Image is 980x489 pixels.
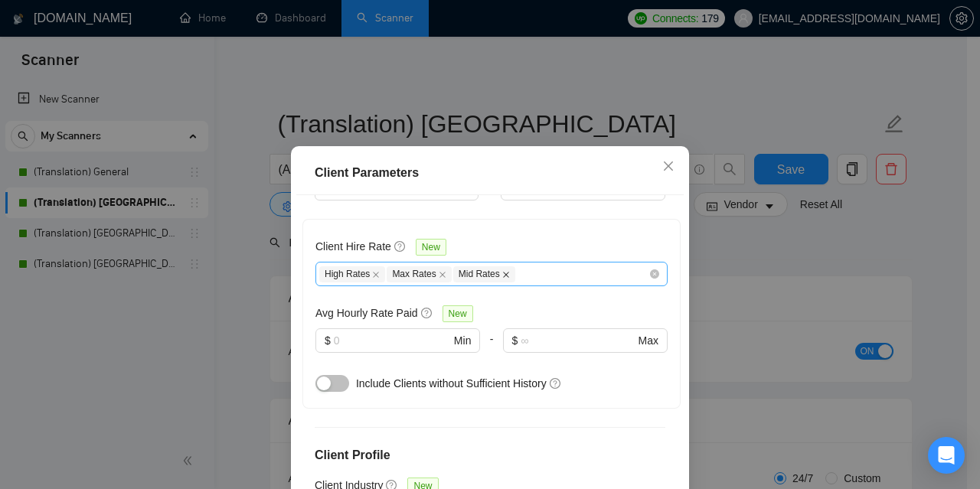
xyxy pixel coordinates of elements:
[356,377,547,390] span: Include Clients without Sufficient History
[550,377,562,390] span: question-circle
[439,271,446,279] span: close
[650,269,659,279] span: close-circle
[512,332,518,349] span: $
[639,332,658,349] span: Max
[416,239,446,256] span: New
[421,307,433,319] span: question-circle
[502,271,510,279] span: close
[315,238,391,255] h5: Client Hire Rate
[453,266,515,282] span: Mid Rates
[394,240,407,253] span: question-circle
[372,271,380,279] span: close
[454,332,472,349] span: Min
[315,446,665,465] h4: Client Profile
[443,305,473,322] span: New
[334,332,451,349] input: 0
[319,266,385,282] span: High Rates
[648,146,689,187] button: Close
[315,164,665,182] div: Client Parameters
[662,160,675,172] span: close
[325,332,331,349] span: $
[480,328,502,371] div: -
[521,332,635,349] input: ∞
[315,305,418,321] h5: Avg Hourly Rate Paid
[387,266,451,282] span: Max Rates
[928,437,965,474] div: Open Intercom Messenger
[479,176,501,219] div: -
